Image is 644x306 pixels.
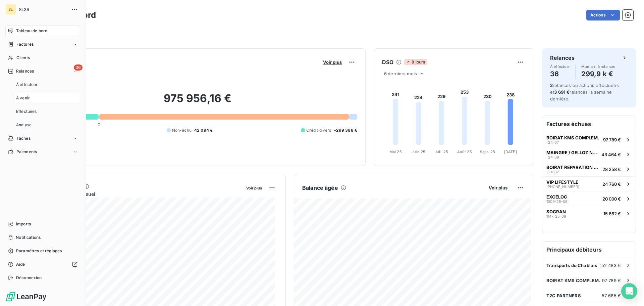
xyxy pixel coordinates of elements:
[404,59,427,65] span: 8 jours
[38,92,357,112] h2: 975 956,16 €
[600,263,621,268] span: 152 483 €
[602,293,621,298] span: 57 665 €
[74,64,83,71] span: 36
[602,181,621,187] span: 24 760 €
[542,206,636,221] button: SOGRAN1147-25-0915 662 €
[16,68,34,74] span: Relances
[487,185,509,191] button: Voir plus
[16,261,25,267] span: Aide
[16,275,42,281] span: Déconnexion
[389,149,402,154] tspan: Mai 25
[546,185,579,189] span: [PHONE_NUMBER]
[16,82,38,88] span: À effectuer
[602,196,621,202] span: 20 000 €
[546,155,559,159] span: -24-09
[542,242,636,258] h6: Principaux débiteurs
[5,4,16,15] div: SL
[435,149,448,154] tspan: Juil. 25
[302,184,338,192] h6: Balance âgée
[16,41,34,47] span: Factures
[601,152,621,157] span: 43 464 €
[244,185,264,191] button: Voir plus
[334,127,358,133] span: -299 398 €
[382,58,393,66] h6: DSO
[542,176,636,191] button: VIP LIFESTYLE[PHONE_NUMBER]24 760 €
[542,132,636,147] button: BOIRAT KMS COMPLEM.-24-0797 789 €
[19,7,67,12] span: SL2S
[16,108,37,115] span: Effectuées
[550,83,619,101] span: relances ou actions effectuées et relancés la semaine dernière.
[603,137,621,142] span: 97 789 €
[546,150,599,155] span: MAINGRE / GELLOZ NUGGET
[172,127,192,133] span: Non-échu
[546,179,578,185] span: VIP LIFESTYLE
[546,170,559,174] span: -24-07
[550,64,570,69] span: À effectuer
[5,259,80,270] a: Aide
[16,248,62,254] span: Paramètres et réglages
[542,147,636,162] button: MAINGRE / GELLOZ NUGGET-24-0943 464 €
[323,59,342,65] span: Voir plus
[546,140,559,144] span: -24-07
[550,54,575,62] h6: Relances
[16,95,30,101] span: À venir
[98,122,100,127] span: 0
[621,283,637,299] div: Open Intercom Messenger
[384,71,417,76] span: 6 derniers mois
[306,127,331,133] span: Crédit divers
[38,190,241,198] span: Chiffre d'affaires mensuel
[16,122,32,128] span: Analyse
[16,55,30,61] span: Clients
[194,127,213,133] span: 42 094 €
[16,28,47,34] span: Tableau de bord
[550,69,570,79] h4: 36
[546,209,566,214] span: SOGRAN
[586,10,620,20] button: Actions
[602,167,621,172] span: 28 258 €
[546,263,597,268] span: Transports du Chablais
[16,135,31,141] span: Tâches
[550,83,553,88] span: 2
[603,211,621,216] span: 15 662 €
[542,116,636,132] h6: Factures échues
[581,69,615,79] h4: 299,9 k €
[504,149,517,154] tspan: [DATE]
[554,89,570,95] span: 3 691 €
[480,149,495,154] tspan: Sept. 25
[546,200,568,204] span: 1009-25-08
[542,162,636,176] button: BOIRAT REPARATION VEHICULE-24-0728 258 €
[457,149,472,154] tspan: Août 25
[5,291,47,302] img: Logo LeanPay
[581,64,615,69] span: Montant à relancer
[412,149,425,154] tspan: Juin 25
[16,221,31,227] span: Imports
[546,135,599,140] span: BOIRAT KMS COMPLEM.
[16,149,37,155] span: Paiements
[602,278,621,283] span: 97 789 €
[546,278,600,283] span: BOIRAT KMS COMPLEM.
[546,165,600,170] span: BOIRAT REPARATION VEHICULE
[16,234,41,241] span: Notifications
[546,194,567,200] span: EXCELOC
[542,191,636,206] button: EXCELOC1009-25-0820 000 €
[546,214,566,218] span: 1147-25-09
[546,293,581,298] span: T2C PARTNERS
[489,185,507,190] span: Voir plus
[321,59,344,65] button: Voir plus
[246,186,262,190] span: Voir plus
